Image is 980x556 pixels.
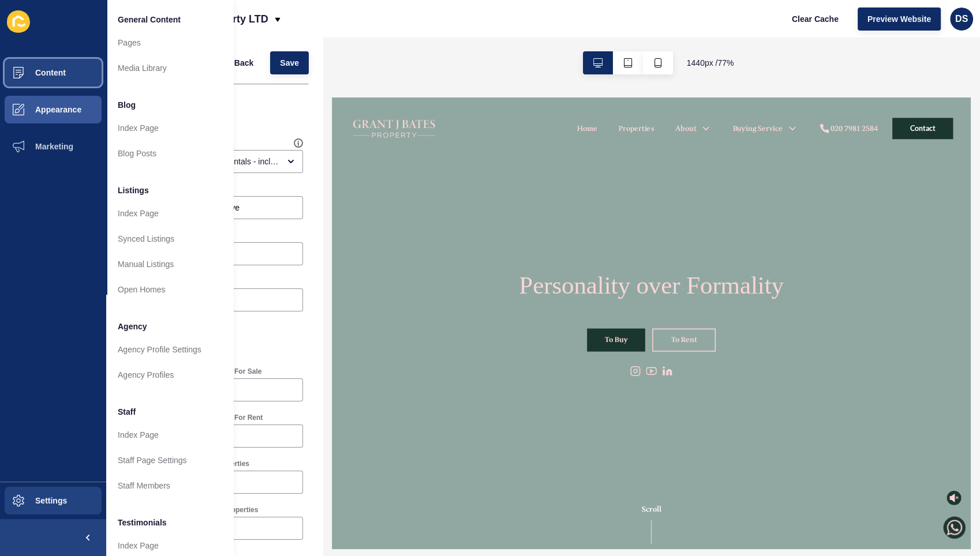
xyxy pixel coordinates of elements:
a: Synced Listings [106,226,233,251]
a: Manual Listings [106,251,233,277]
span: Testimonials [118,517,167,528]
button: Clear Cache [782,7,848,31]
a: 020 7981 2584 [634,33,710,47]
a: Open Homes [106,277,233,302]
a: Home [319,33,346,47]
span: Clear Cache [792,13,839,25]
a: Media Library [106,55,233,81]
span: Blog [118,99,136,111]
a: Index Page [106,201,233,226]
div: 020 7981 2584 [649,33,710,47]
button: <Back [215,51,264,74]
img: Company logo [23,6,139,75]
span: DS [955,13,968,25]
span: Back [234,57,253,69]
button: Preview Website [858,7,941,31]
a: To Rent [417,300,499,330]
a: Agency Profiles [106,362,233,388]
span: 1440 px / 77 % [687,57,734,69]
a: Properties [373,33,418,47]
a: Buying Service [521,33,586,47]
span: Preview Website [867,13,931,25]
a: Staff Members [106,473,233,498]
a: Index Page [106,422,233,448]
a: Index Page [106,115,233,141]
a: Agency Profile Settings [106,337,233,362]
span: Listings [118,185,149,196]
button: Save [270,51,309,74]
a: Blog Posts [106,141,233,166]
a: About [447,33,474,47]
a: To Buy [332,300,407,330]
span: Save [280,57,299,69]
a: Pages [106,30,233,55]
h1: Personality over Formality [244,225,588,264]
a: Contact [729,27,808,54]
span: General Content [118,14,181,25]
a: Staff Page Settings [106,448,233,473]
span: Staff [118,406,136,418]
span: Agency [118,321,147,332]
